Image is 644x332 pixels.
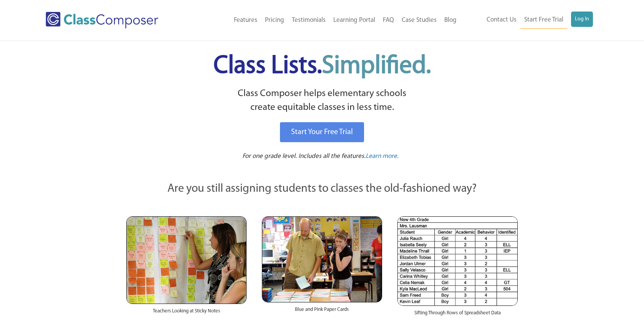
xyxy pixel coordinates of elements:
img: Teachers Looking at Sticky Notes [126,216,247,304]
a: Features [230,12,261,29]
p: Class Composer helps elementary schools create equitable classes in less time. [125,87,519,115]
img: Blue and Pink Paper Cards [262,216,382,302]
a: Log In [571,12,593,27]
a: Testimonials [288,12,329,29]
span: Learn more. [366,153,399,159]
a: Start Your Free Trial [280,122,364,142]
img: Spreadsheets [397,216,518,306]
span: Class Lists. [214,54,431,79]
span: Start Your Free Trial [291,128,353,136]
a: Case Studies [398,12,440,29]
a: FAQ [379,12,398,29]
p: Are you still assigning students to classes the old-fashioned way? [126,181,518,198]
a: Learning Portal [329,12,379,29]
a: Pricing [261,12,288,29]
div: Sifting Through Rows of Spreadsheet Data [397,306,518,324]
img: Class Composer [46,12,158,28]
a: Blog [440,12,460,29]
nav: Header Menu [190,12,460,29]
span: Simplified. [322,54,431,79]
nav: Header Menu [460,12,593,29]
a: Start Free Trial [520,12,567,29]
div: Teachers Looking at Sticky Notes [126,304,247,322]
a: Learn more. [366,152,399,161]
span: For one grade level. Includes all the features. [242,153,366,159]
a: Contact Us [483,12,520,28]
div: Blue and Pink Paper Cards [262,302,382,321]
